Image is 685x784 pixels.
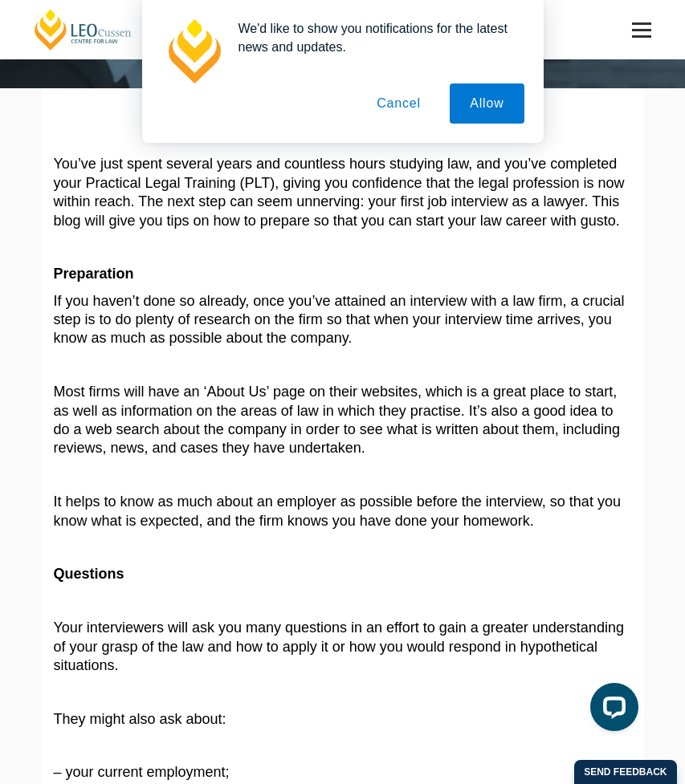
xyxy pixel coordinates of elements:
span: It helps to know as much about an employer as possible before the interview, so that you know wha... [54,494,621,528]
button: Allow [450,83,524,124]
iframe: LiveChat chat widget [577,676,645,744]
span: You’ve just spent several years and countless hours studying law, and you’ve completed your Pract... [54,156,625,228]
button: Cancel [357,83,441,124]
span: They might also ask about: [54,711,226,727]
b: Preparation [54,266,134,282]
span: – your current employment; [54,764,230,780]
div: We'd like to show you notifications for the latest news and updates. [226,19,524,56]
span: If you haven’t done so already, once you’ve attained an interview with a law firm, a crucial step... [54,293,625,347]
span: Your interviewers will ask you many questions in an effort to gain a greater understanding of you... [54,619,624,673]
img: notification icon [161,19,226,83]
span: Most firms will have an ‘About Us’ page on their websites, which is a great place to start, as we... [54,384,620,456]
b: Questions [54,566,124,582]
